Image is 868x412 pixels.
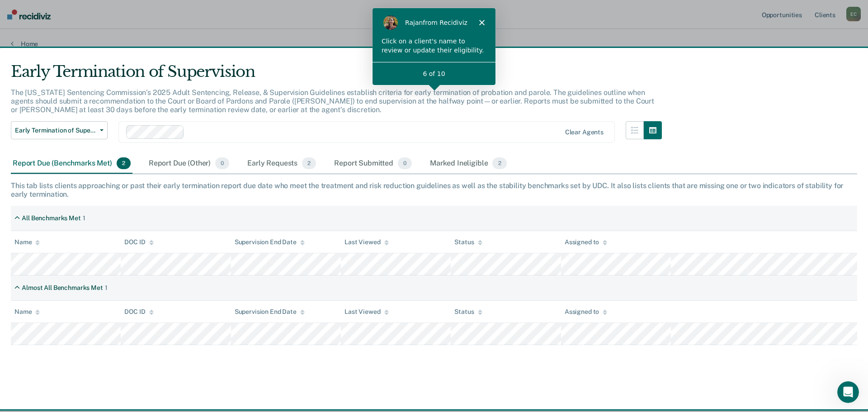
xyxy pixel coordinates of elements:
[344,308,388,316] div: Last Viewed
[302,157,316,169] span: 2
[22,214,80,222] div: All Benchmarks Met
[398,157,412,169] span: 0
[83,214,85,222] div: 1
[11,62,662,88] div: Early Termination of Supervision
[14,308,40,316] div: Name
[11,211,89,226] div: All Benchmarks Met1
[215,157,229,169] span: 0
[565,308,607,316] div: Assigned to
[11,154,132,174] div: Report Due (Benchmarks Met)2
[428,154,509,174] div: Marked Ineligible2
[105,284,108,292] div: 1
[565,128,604,136] div: Clear agents
[372,8,496,85] iframe: Intercom live chat tour
[492,157,506,169] span: 2
[14,238,40,246] div: Name
[11,280,111,295] div: Almost All Benchmarks Met1
[22,284,103,292] div: Almost All Benchmarks Met
[4,4,14,9] div: Intercom messenger
[565,238,607,246] div: Assigned to
[11,181,857,199] div: This tab lists clients approaching or past their early termination report due date who meet the t...
[15,127,96,134] span: Early Termination of Supervision
[235,308,305,316] div: Supervision End Date
[4,4,14,9] div: Intercom
[11,121,108,139] button: Early Termination of Supervision
[245,154,318,174] div: Early Requests2
[454,308,482,316] div: Status
[837,381,859,403] iframe: Intercom live chat
[117,157,131,169] span: 2
[332,154,414,174] div: Report Submitted0
[124,238,153,246] div: DOC ID
[344,238,388,246] div: Last Viewed
[454,238,482,246] div: Status
[11,88,654,114] p: The [US_STATE] Sentencing Commission’s 2025 Adult Sentencing, Release, & Supervision Guidelines e...
[147,154,231,174] div: Report Due (Other)0
[124,308,153,316] div: DOC ID
[235,238,305,246] div: Supervision End Date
